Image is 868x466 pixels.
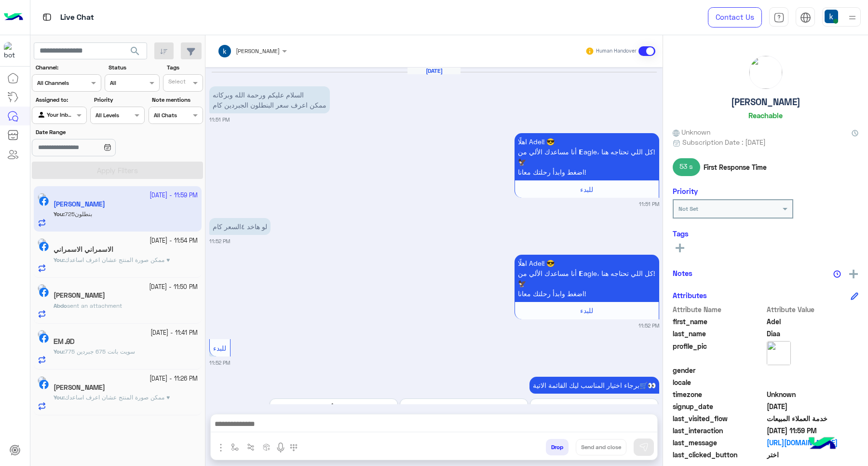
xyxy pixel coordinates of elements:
span: last_clicked_button [673,450,765,460]
h5: الاسمراني الاسمراني [54,246,113,254]
span: للبدء [580,185,593,193]
p: أحدث الموديلات 👕 [279,403,389,413]
h6: Reachable [748,111,783,120]
label: Tags [167,63,202,72]
img: picture [38,330,46,339]
span: last_message [673,438,765,448]
img: userImage [825,10,838,23]
small: Human Handover [596,47,637,55]
p: Live Chat [60,11,94,24]
p: 28/9/2025, 11:51 PM [515,133,659,180]
img: send voice note [275,442,286,453]
small: [DATE] - 11:50 PM [149,283,198,292]
small: [DATE] - 11:41 PM [150,329,198,338]
img: tab [41,11,53,23]
p: 28/9/2025, 11:51 PM [209,86,330,113]
img: picture [38,284,46,293]
span: 53 s [673,158,700,176]
h5: [PERSON_NAME] [731,96,800,108]
p: 28/9/2025, 11:52 PM [529,377,659,394]
span: ممكن صورة المنتج عشان اعرف اساعدك ♥ [65,394,170,401]
b: : [54,256,65,263]
b: : [54,394,65,401]
span: last_visited_flow [673,413,765,424]
a: Contact Us [708,7,762,27]
button: search [123,42,147,63]
img: Facebook [39,380,49,389]
span: null [767,365,859,375]
span: Attribute Name [673,304,765,315]
a: tab [769,7,788,27]
span: You [54,394,63,401]
img: Facebook [39,288,49,297]
img: Facebook [39,333,49,343]
p: 28/9/2025, 11:52 PM [209,218,271,235]
span: profile_pic [673,341,765,363]
span: Adel [767,316,859,327]
button: create order [259,439,275,455]
span: خدمة العملاء المبيعات [767,413,859,424]
img: tab [773,12,785,23]
h5: ᎬᎷ ᎯᎠ [54,338,74,346]
span: null [767,377,859,387]
img: Facebook [39,242,49,251]
span: You [54,348,63,355]
label: Date Range [36,128,144,137]
span: Subscription Date : [DATE] [682,137,766,147]
img: 713415422032625 [4,42,21,59]
img: select flow [231,443,239,451]
span: Abdo [54,302,67,309]
small: [DATE] - 11:26 PM [149,374,198,384]
span: signup_date [673,401,765,411]
img: send message [639,442,649,452]
p: خدمة المبيعات [539,403,649,413]
small: 11:52 PM [638,322,659,329]
span: First Response Time [704,162,767,172]
h6: [DATE] [407,68,461,74]
b: : [54,348,65,355]
span: Attribute Value [767,304,859,315]
h6: Tags [673,229,858,238]
img: tab [800,12,811,23]
img: picture [38,238,46,247]
h6: Priority [673,187,698,195]
span: اختر [767,450,859,460]
span: للبدء [580,306,593,315]
h6: Attributes [673,291,707,300]
img: notes [833,270,841,278]
img: add [849,270,858,278]
img: create order [263,443,271,451]
span: You [54,256,63,263]
small: 11:51 PM [639,200,659,208]
label: Assigned to: [36,96,85,104]
span: Diaa [767,329,859,339]
label: Status [108,63,158,72]
img: hulul-logo.png [805,427,839,461]
p: 28/9/2025, 11:52 PM [515,255,659,302]
button: Send and close [576,439,626,455]
small: 11:52 PM [209,237,230,245]
span: last_name [673,329,765,339]
span: للبدء [213,344,226,352]
span: ممكن صورة المنتج عشان اعرف اساعدك ♥ [65,256,170,263]
span: last_interaction [673,425,765,436]
b: Not Set [678,205,698,212]
button: Trigger scenario [243,439,259,455]
div: Select [167,77,186,88]
small: 11:52 PM [209,359,230,367]
h5: Abdo Alamyn [54,291,105,300]
span: Unknown [673,127,710,137]
span: search [129,45,141,57]
button: select flow [227,439,243,455]
h6: Notes [673,269,692,277]
span: Unknown [767,389,859,399]
img: profile [846,12,858,24]
img: picture [38,376,46,385]
span: 2025-09-28T20:59:37.246Z [767,425,859,436]
img: Trigger scenario [247,443,255,451]
img: make a call [290,444,298,452]
span: first_name [673,316,765,327]
a: [URL][DOMAIN_NAME] [767,438,859,448]
label: Priority [94,96,144,104]
button: Apply Filters [32,162,203,179]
